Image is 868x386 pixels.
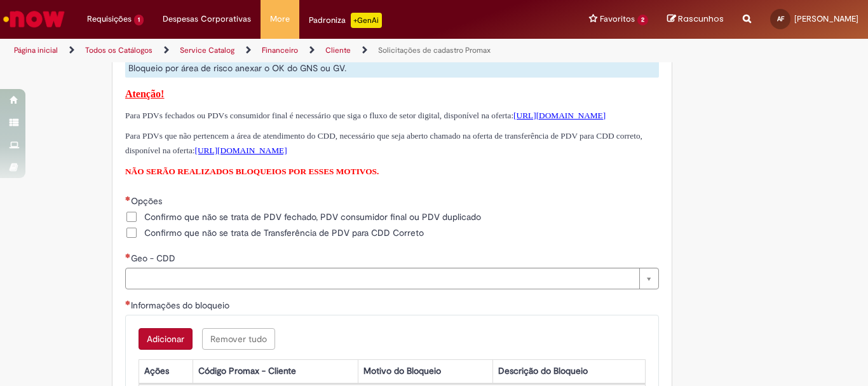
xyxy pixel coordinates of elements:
[667,13,724,25] a: Rascunhos
[10,39,569,62] ul: Trilhas de página
[600,13,635,25] span: Favoritos
[309,13,382,28] div: Padroniza
[492,359,645,383] th: Descrição do Bloqueio
[513,111,606,120] a: [URL][DOMAIN_NAME]
[794,13,858,24] span: [PERSON_NAME]
[351,13,382,28] p: +GenAi
[195,146,287,155] span: [URL][DOMAIN_NAME]
[131,252,178,264] span: Geo - CDD
[125,268,659,289] a: Limpar campo Geo - CDD
[144,226,424,239] span: Confirmo que não se trata de Transferência de PDV para CDD Correto
[270,13,290,25] span: More
[125,111,606,120] span: Para PDVs fechados ou PDVs consumidor final é necessário que siga o fluxo de setor digital, dispo...
[125,300,131,305] span: Necessários
[325,45,351,55] a: Cliente
[358,359,492,383] th: Motivo do Bloqueio
[378,45,491,55] a: Solicitações de cadastro Promax
[262,45,298,55] a: Financeiro
[125,167,379,176] span: NÃO SERÃO REALIZADOS BLOQUEIOS POR ESSES MOTIVOS.
[125,196,131,201] span: Obrigatório
[125,59,659,78] div: Bloqueio por área de risco anexar o OK do GNS ou GV.
[14,45,58,55] a: Página inicial
[134,15,144,25] span: 1
[1,6,67,32] img: ServiceNow
[777,15,784,23] span: AF
[144,210,481,223] span: Confirmo que não se trata de PDV fechado, PDV consumidor final ou PDV duplicado
[678,13,724,25] span: Rascunhos
[85,45,153,55] a: Todos os Catálogos
[125,131,642,155] span: Para PDVs que não pertencem a área de atendimento do CDD, necessário que seja aberto chamado na o...
[163,13,251,25] span: Despesas Corporativas
[125,253,131,258] span: Necessários
[125,88,164,99] span: Atenção!
[139,359,193,383] th: Ações
[131,300,232,311] span: Informações do bloqueio
[637,15,648,25] span: 2
[131,195,165,207] span: Opções
[180,45,234,55] a: Service Catalog
[87,13,132,25] span: Requisições
[139,328,193,350] button: Add a row for Informações do bloqueio
[193,359,358,383] th: Código Promax - Cliente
